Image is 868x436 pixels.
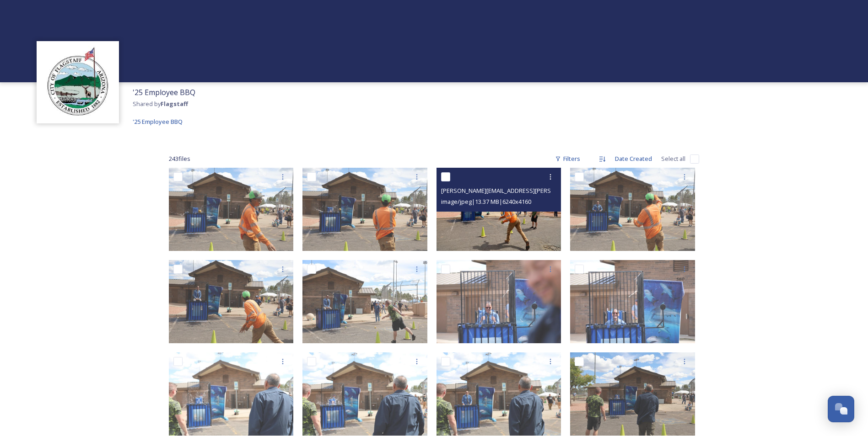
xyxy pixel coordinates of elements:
[441,197,531,206] span: image/jpeg | 13.37 MB | 6240 x 4160
[169,154,190,163] span: 243 file s
[302,168,427,251] img: Sarah.holditch@flagstaffaz.gov-IMG_5534.jpg
[570,168,695,251] img: Sarah.holditch@flagstaffaz.gov-IMG_5533.jpg
[570,260,695,343] img: Sarah.holditch@flagstaffaz.gov-IMG_5517.jpg
[441,186,605,195] span: [PERSON_NAME][EMAIL_ADDRESS][PERSON_NAME]_5525.jpg
[437,260,561,343] img: Sarah.holditch@flagstaffaz.gov-IMG_5518.jpg
[302,260,427,343] img: Sarah.holditch@flagstaffaz.gov-IMG_5523.jpg
[610,150,657,168] div: Date Created
[550,150,585,168] div: Filters
[133,100,188,108] span: Shared by
[169,260,294,343] img: Sarah.holditch@flagstaffaz.gov-IMG_5531.jpg
[661,154,685,163] span: Select all
[570,352,695,436] img: Sarah.holditch@flagstaffaz.gov-IMG_5503.jpg
[828,396,854,422] button: Open Chat
[133,87,195,97] span: '25 Employee BBQ
[302,352,427,436] img: Sarah.holditch@flagstaffaz.gov-IMG_5514.jpg
[169,168,294,251] img: Sarah.holditch@flagstaffaz.gov-IMG_5535.jpg
[133,116,183,127] a: '25 Employee BBQ
[41,46,114,119] img: images%20%282%29.jpeg
[437,352,561,436] img: Sarah.holditch@flagstaffaz.gov-IMG_5513.jpg
[161,100,188,108] strong: Flagstaff
[169,352,294,436] img: Sarah.holditch@flagstaffaz.gov-IMG_5515.jpg
[133,117,183,126] span: '25 Employee BBQ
